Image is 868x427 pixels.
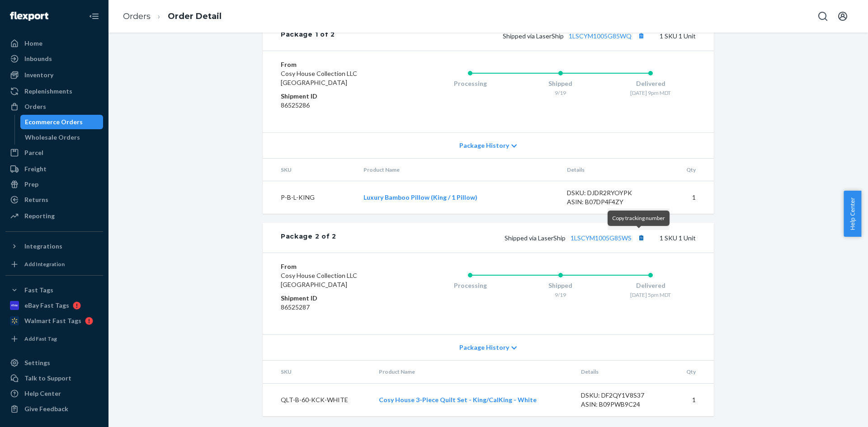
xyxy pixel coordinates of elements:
img: Flexport logo [10,12,48,21]
button: Give Feedback [5,402,103,416]
button: Help Center [844,191,861,237]
div: 9/19 [515,291,606,299]
div: Delivered [605,79,696,88]
a: Returns [5,192,103,207]
div: Prep [24,180,38,189]
a: Replenishments [5,84,103,99]
div: Add Integration [24,260,65,268]
dt: From [281,60,389,69]
td: 1 [659,181,714,214]
a: Wholesale Orders [20,130,104,145]
div: DSKU: DF2QY1V8S37 [581,391,666,400]
th: Qty [673,361,714,383]
td: 1 [673,383,714,416]
div: ASIN: B07DP4F4ZY [567,197,652,206]
div: Ecommerce Orders [25,117,83,127]
dt: From [281,262,389,271]
div: Wholesale Orders [25,133,80,142]
a: Freight [5,162,103,176]
dt: Shipment ID [281,294,389,303]
a: Talk to Support [5,371,103,385]
div: Package 1 of 2 [281,30,335,42]
button: Open Search Box [814,7,832,25]
button: Copy tracking number [635,30,647,42]
div: ASIN: B09PWB9C24 [581,400,666,409]
button: Fast Tags [5,283,103,297]
a: Prep [5,177,103,192]
span: Copy tracking number [612,215,665,221]
th: Product Name [356,159,559,181]
th: SKU [263,361,372,383]
a: Parcel [5,145,103,160]
span: Cosy House Collection LLC [GEOGRAPHIC_DATA] [281,272,357,288]
div: Fast Tags [24,286,53,295]
th: Details [574,361,673,383]
div: Processing [425,281,515,290]
div: Home [24,39,42,48]
div: Inventory [24,70,53,80]
div: Package 2 of 2 [281,232,336,244]
div: Help Center [24,389,61,398]
th: Qty [659,159,714,181]
a: Orders [123,11,151,21]
th: Details [560,159,659,181]
button: Copy tracking number [635,232,647,244]
div: Settings [24,358,50,367]
div: Delivered [605,281,696,290]
a: Orders [5,99,103,114]
span: Package History [459,141,509,150]
div: Parcel [24,148,43,157]
ol: breadcrumbs [116,3,229,30]
th: Product Name [372,361,574,383]
div: Orders [24,102,46,111]
div: Add Fast Tag [24,335,57,343]
a: Luxury Bamboo Pillow (King / 1 Pillow) [363,193,477,201]
a: Reporting [5,209,103,223]
div: Inbounds [24,54,52,63]
dd: 86525286 [281,101,389,110]
div: DSKU: DJDR2RYOYPK [567,188,652,197]
div: Walmart Fast Tags [24,316,81,325]
div: Talk to Support [24,374,71,383]
div: 1 SKU 1 Unit [336,232,696,244]
div: 1 SKU 1 Unit [335,30,696,42]
div: 9/19 [515,89,606,97]
dd: 86525287 [281,303,389,312]
a: Walmart Fast Tags [5,314,103,328]
a: Cosy House 3-Piece Quilt Set - King/CalKing - White [379,396,537,404]
button: Open account menu [834,7,852,25]
div: Reporting [24,211,55,221]
td: P-B-L-KING [263,181,356,214]
a: Inventory [5,68,103,82]
a: Ecommerce Orders [20,115,104,129]
a: Add Fast Tag [5,332,103,346]
span: Package History [459,343,509,352]
a: 1LSCYM1005G85WQ [569,32,632,40]
a: 1LSCYM1005G85WS [571,234,632,242]
a: eBay Fast Tags [5,298,103,313]
span: Shipped via LaserShip [505,234,647,242]
div: Replenishments [24,87,72,96]
button: Close Navigation [85,7,103,25]
span: Cosy House Collection LLC [GEOGRAPHIC_DATA] [281,70,357,86]
div: eBay Fast Tags [24,301,69,310]
div: Shipped [515,79,606,88]
th: SKU [263,159,356,181]
td: QLT-B-60-KCK-WHITE [263,383,372,416]
a: Order Detail [168,11,222,21]
a: Inbounds [5,52,103,66]
span: Shipped via LaserShip [503,32,647,40]
a: Settings [5,356,103,370]
dt: Shipment ID [281,92,389,101]
div: Processing [425,79,515,88]
div: Freight [24,164,47,174]
a: Home [5,36,103,51]
div: [DATE] 5pm MDT [605,291,696,299]
div: [DATE] 9pm MDT [605,89,696,97]
a: Add Integration [5,257,103,272]
div: Returns [24,195,48,204]
div: Give Feedback [24,404,68,413]
div: Shipped [515,281,606,290]
a: Help Center [5,386,103,401]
